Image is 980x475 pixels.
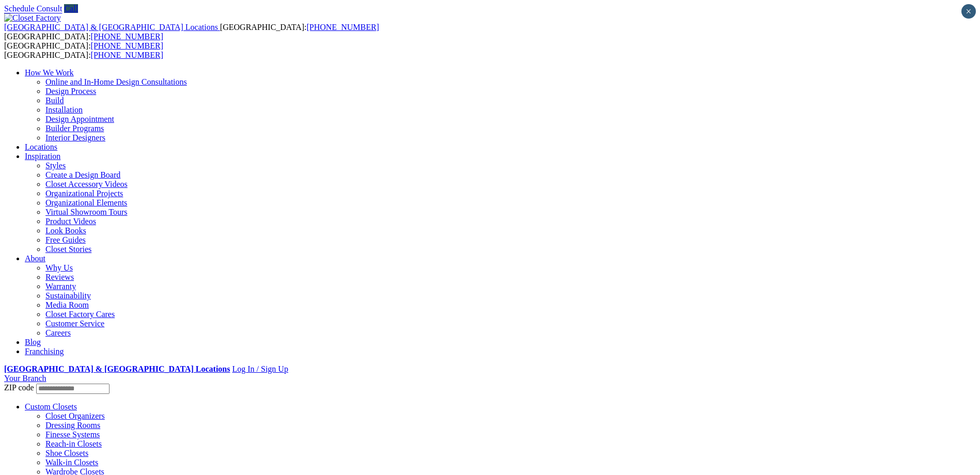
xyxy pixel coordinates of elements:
[45,235,86,244] a: Free Guides
[4,4,62,13] a: Schedule Consult
[25,338,41,346] a: Blog
[45,319,104,328] a: Customer Service
[45,189,123,198] a: Organizational Projects
[306,23,379,31] a: [PHONE_NUMBER]
[4,365,230,373] a: [GEOGRAPHIC_DATA] & [GEOGRAPHIC_DATA] Locations
[45,458,98,467] a: Walk-in Closets
[4,23,379,41] span: [GEOGRAPHIC_DATA]: [GEOGRAPHIC_DATA]:
[4,23,220,31] a: [GEOGRAPHIC_DATA] & [GEOGRAPHIC_DATA] Locations
[45,263,73,272] a: Why Us
[45,124,104,133] a: Builder Programs
[45,282,76,291] a: Warranty
[25,402,77,411] a: Custom Closets
[45,161,66,170] a: Styles
[4,41,163,59] span: [GEOGRAPHIC_DATA]: [GEOGRAPHIC_DATA]:
[232,365,288,373] a: Log In / Sign Up
[45,449,88,457] a: Shoe Closets
[4,374,46,383] a: Your Branch
[25,152,60,161] a: Inspiration
[4,13,61,23] img: Closet Factory
[45,411,105,420] a: Closet Organizers
[25,142,57,151] a: Locations
[45,430,100,439] a: Finesse Systems
[45,105,83,114] a: Installation
[45,245,91,254] a: Closet Stories
[45,96,64,105] a: Build
[45,439,102,448] a: Reach-in Closets
[36,384,110,394] input: Enter your Zip code
[25,347,64,356] a: Franchising
[961,4,976,19] button: Close
[45,77,187,86] a: Online and In-Home Design Consultations
[45,421,100,430] a: Dressing Rooms
[45,273,74,281] a: Reviews
[64,4,78,13] a: Call
[45,226,86,235] a: Look Books
[45,328,71,337] a: Careers
[45,133,105,142] a: Interior Designers
[45,300,89,309] a: Media Room
[25,68,74,77] a: How We Work
[45,115,114,123] a: Design Appointment
[4,383,34,392] span: ZIP code
[91,41,163,50] a: [PHONE_NUMBER]
[91,32,163,41] a: [PHONE_NUMBER]
[45,208,128,216] a: Virtual Showroom Tours
[45,180,128,188] a: Closet Accessory Videos
[45,217,96,226] a: Product Videos
[45,310,115,319] a: Closet Factory Cares
[45,87,96,96] a: Design Process
[45,170,120,179] a: Create a Design Board
[45,291,91,300] a: Sustainability
[4,23,218,31] span: [GEOGRAPHIC_DATA] & [GEOGRAPHIC_DATA] Locations
[25,254,45,263] a: About
[91,51,163,59] a: [PHONE_NUMBER]
[45,198,127,207] a: Organizational Elements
